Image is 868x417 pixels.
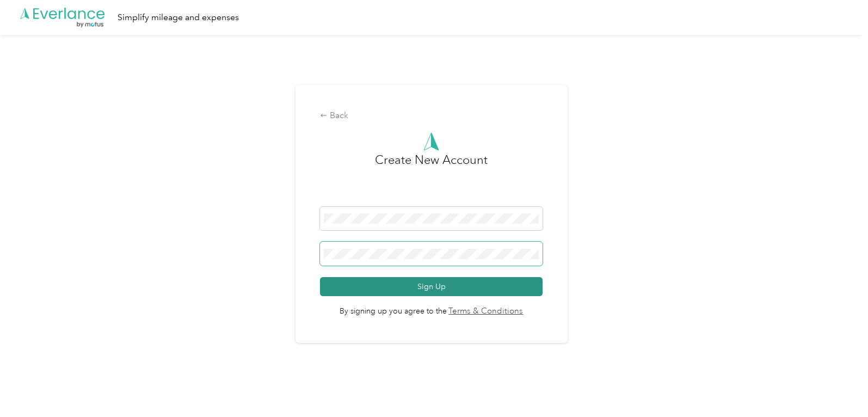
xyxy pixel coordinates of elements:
[375,151,488,207] h3: Create New Account
[320,296,542,318] span: By signing up you agree to the
[320,109,542,122] div: Back
[118,11,239,24] div: Simplify mileage and expenses
[320,277,542,296] button: Sign Up
[447,305,524,318] a: Terms & Conditions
